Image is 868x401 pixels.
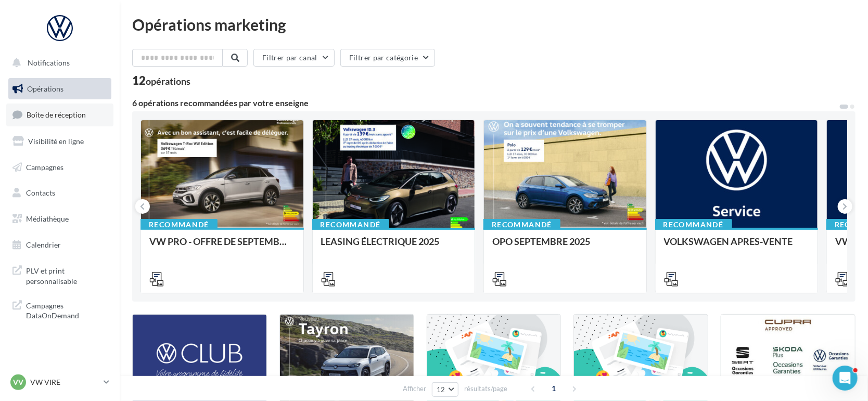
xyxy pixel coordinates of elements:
[664,236,810,257] div: VOLKSWAGEN APRES-VENTE
[132,99,839,107] div: 6 opérations recommandées par votre enseigne
[6,260,113,290] a: PLV et print personnalisable
[546,380,563,397] span: 1
[28,58,70,67] span: Notifications
[432,382,458,397] button: 12
[437,385,445,394] span: 12
[253,49,335,67] button: Filtrer par canal
[13,377,23,387] span: VV
[146,76,190,86] div: opérations
[483,219,560,230] div: Recommandé
[28,137,84,146] span: Visibilité en ligne
[492,236,638,257] div: OPO SEPTEMBRE 2025
[6,294,113,325] a: Campagnes DataOnDemand
[26,162,63,171] span: Campagnes
[464,384,507,394] span: résultats/page
[27,84,63,93] span: Opérations
[6,234,113,256] a: Calendrier
[141,219,218,230] div: Recommandé
[6,104,113,126] a: Boîte de réception
[403,384,426,394] span: Afficher
[6,78,113,100] a: Opérations
[833,366,858,391] iframe: Intercom live chat
[8,372,111,392] a: VV VW VIRE
[6,52,109,74] button: Notifications
[27,110,86,119] span: Boîte de réception
[6,157,113,178] a: Campagnes
[26,240,61,249] span: Calendrier
[26,264,107,286] span: PLV et print personnalisable
[312,219,389,230] div: Recommandé
[132,75,190,86] div: 12
[321,236,467,257] div: LEASING ÉLECTRIQUE 2025
[26,188,55,197] span: Contacts
[132,17,856,32] div: Opérations marketing
[340,49,435,67] button: Filtrer par catégorie
[6,131,113,152] a: Visibilité en ligne
[655,219,732,230] div: Recommandé
[149,236,295,257] div: VW PRO - OFFRE DE SEPTEMBRE 25
[30,377,99,387] p: VW VIRE
[6,182,113,204] a: Contacts
[26,299,107,321] span: Campagnes DataOnDemand
[26,214,69,223] span: Médiathèque
[6,208,113,230] a: Médiathèque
